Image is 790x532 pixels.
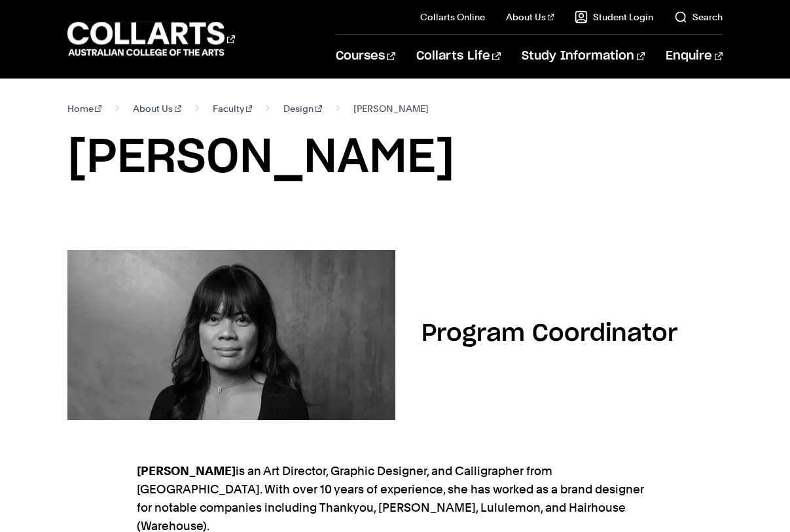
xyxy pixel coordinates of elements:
span: [PERSON_NAME] [353,99,429,118]
a: Search [674,10,723,24]
a: Faculty [213,99,253,118]
a: Study Information [522,35,645,78]
a: About Us [133,99,181,118]
a: Collarts Life [416,35,501,78]
a: Enquire [666,35,723,78]
a: Home [67,99,102,118]
strong: [PERSON_NAME] [137,464,236,478]
a: Design [283,99,322,118]
a: Student Login [575,10,653,24]
h1: [PERSON_NAME] [67,128,723,187]
a: About Us [506,10,554,24]
a: Collarts Online [420,10,485,24]
a: Courses [336,35,395,78]
h2: Program Coordinator [422,322,677,346]
div: Go to homepage [67,20,235,58]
